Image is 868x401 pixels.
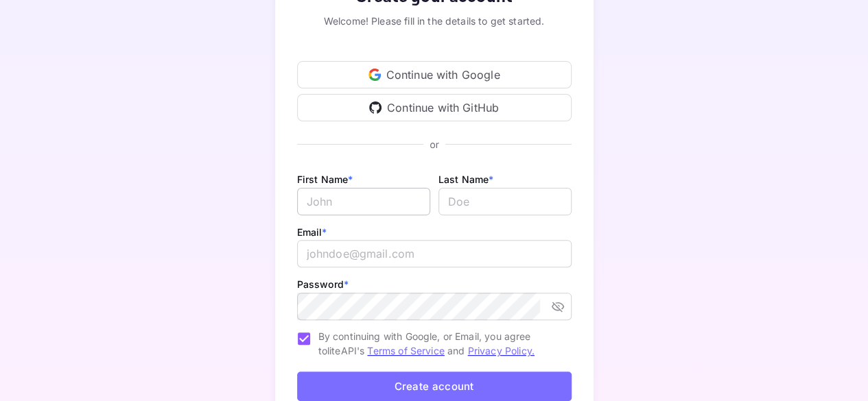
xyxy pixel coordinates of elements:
div: Welcome! Please fill in the details to get started. [297,14,572,28]
div: Continue with GitHub [297,94,572,121]
button: toggle password visibility [546,294,570,319]
label: Password [297,278,349,290]
input: John [297,188,430,215]
button: Create account [297,372,572,401]
input: johndoe@gmail.com [297,240,572,267]
span: By continuing with Google, or Email, you agree to liteAPI's and [318,329,561,358]
a: Privacy Policy. [468,345,535,356]
div: Continue with Google [297,61,572,88]
a: Terms of Service [367,345,444,356]
label: Email [297,226,327,238]
label: First Name [297,173,353,185]
label: Last Name [438,173,494,185]
input: Doe [438,188,572,215]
